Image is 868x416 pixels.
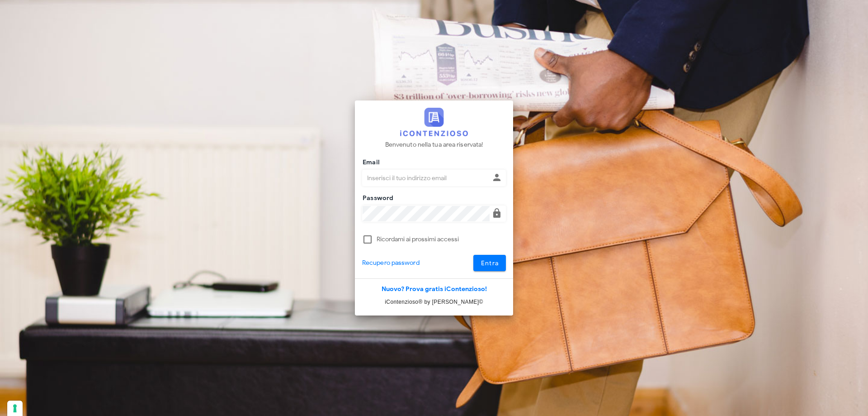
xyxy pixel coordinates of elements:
span: Entra [481,259,499,267]
p: iContenzioso® by [PERSON_NAME]© [355,297,513,306]
p: Benvenuto nella tua area riservata! [385,140,483,150]
label: Ricordami ai prossimi accessi [377,235,506,244]
input: Inserisci il tuo indirizzo email [363,170,490,186]
a: Nuovo? Prova gratis iContenzioso! [382,285,487,293]
button: Le tue preferenze relative al consenso per le tecnologie di tracciamento [7,401,23,416]
button: Entra [473,255,506,271]
label: Email [360,158,380,167]
label: Password [360,194,394,203]
a: Recupero password [362,258,420,268]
